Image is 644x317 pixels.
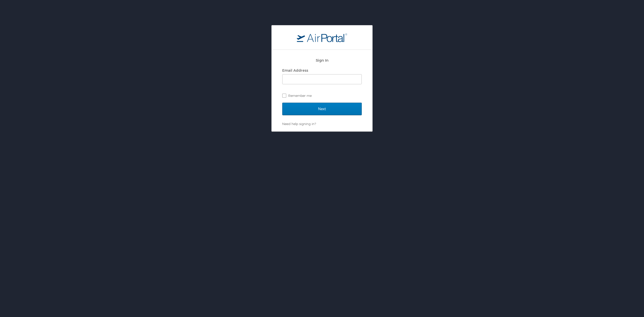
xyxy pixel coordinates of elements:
label: Email Address [282,68,308,72]
label: Remember me [282,92,362,99]
img: logo [297,33,347,42]
a: Need help signing in? [282,122,316,126]
h2: Sign In [282,57,362,63]
input: Next [282,103,362,115]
